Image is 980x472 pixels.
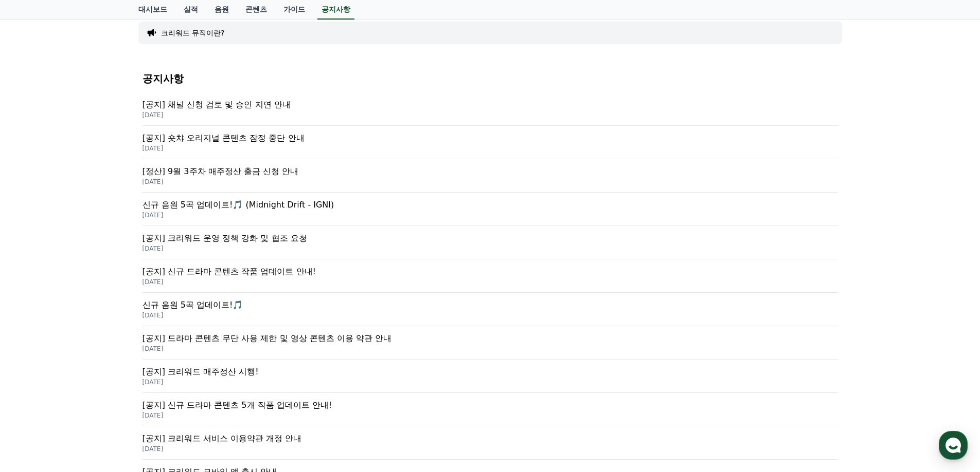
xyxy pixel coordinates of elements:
p: [정산] 9월 3주차 매주정산 출금 신청 안내 [142,165,838,178]
p: [DATE] [142,178,838,186]
p: 신규 음원 5곡 업데이트!🎵 [142,299,838,311]
p: [DATE] [142,445,838,453]
p: [공지] 숏챠 오리지널 콘텐츠 잠정 중단 안내 [142,132,838,144]
p: [DATE] [142,378,838,386]
p: [DATE] [142,278,838,286]
a: [공지] 크리워드 서비스 이용약관 개정 안내 [DATE] [142,426,838,460]
p: [공지] 신규 드라마 콘텐츠 작품 업데이트 안내! [142,266,838,278]
a: [공지] 신규 드라마 콘텐츠 5개 작품 업데이트 안내! [DATE] [142,393,838,426]
p: [DATE] [142,411,838,420]
a: 설정 [133,326,198,351]
p: [DATE] [142,345,838,353]
p: [공지] 크리워드 매주정산 시행! [142,366,838,378]
p: [DATE] [142,244,838,253]
a: [정산] 9월 3주차 매주정산 출금 신청 안내 [DATE] [142,159,838,193]
p: [공지] 크리워드 운영 정책 강화 및 협조 요청 [142,232,838,244]
span: 대화 [94,342,106,350]
span: 설정 [159,341,171,349]
span: 홈 [32,341,39,349]
a: [공지] 숏챠 오리지널 콘텐츠 잠정 중단 안내 [DATE] [142,126,838,159]
p: [공지] 크리워드 서비스 이용약관 개정 안내 [142,432,838,445]
a: 홈 [3,326,68,351]
p: [DATE] [142,111,838,119]
a: 신규 음원 5곡 업데이트!🎵 [DATE] [142,293,838,326]
h4: 공지사항 [142,73,838,84]
p: [DATE] [142,144,838,153]
a: 신규 음원 5곡 업데이트!🎵 (Midnight Drift - IGNI) [DATE] [142,193,838,226]
a: [공지] 크리워드 운영 정책 강화 및 협조 요청 [DATE] [142,226,838,259]
a: [공지] 드라마 콘텐츠 무단 사용 제한 및 영상 콘텐츠 이용 약관 안내 [DATE] [142,326,838,360]
p: [DATE] [142,311,838,319]
button: 크리워드 뮤직이란? [161,28,225,38]
p: [공지] 채널 신청 검토 및 승인 지연 안내 [142,99,838,111]
p: [공지] 드라마 콘텐츠 무단 사용 제한 및 영상 콘텐츠 이용 약관 안내 [142,332,838,345]
p: 신규 음원 5곡 업데이트!🎵 (Midnight Drift - IGNI) [142,199,838,211]
a: [공지] 신규 드라마 콘텐츠 작품 업데이트 안내! [DATE] [142,259,838,293]
a: [공지] 크리워드 매주정산 시행! [DATE] [142,360,838,393]
a: [공지] 채널 신청 검토 및 승인 지연 안내 [DATE] [142,92,838,126]
a: 대화 [68,326,133,351]
p: [공지] 신규 드라마 콘텐츠 5개 작품 업데이트 안내! [142,399,838,411]
p: [DATE] [142,211,838,219]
